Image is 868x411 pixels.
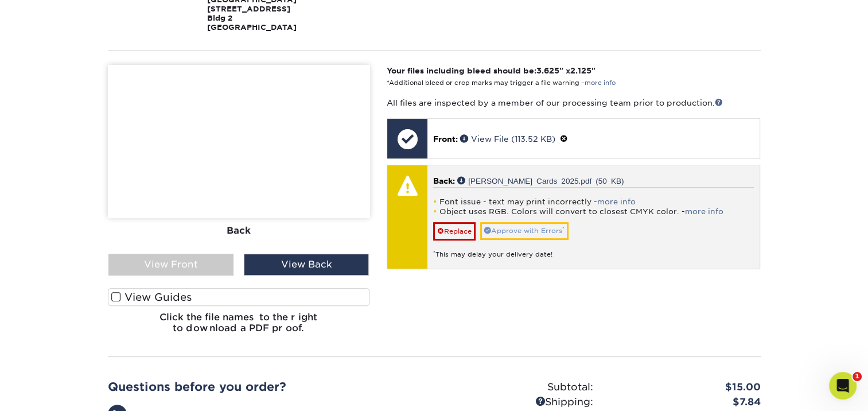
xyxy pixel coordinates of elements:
strong: Your files including bleed should be: " x " [387,66,595,75]
div: $15.00 [602,380,769,395]
span: Front: [433,134,458,144]
span: 1 [853,372,862,381]
div: Subtotal: [434,380,602,395]
div: View Front [108,254,233,276]
div: Back [108,218,370,243]
h6: Click the file names to the right to download a PDF proof. [108,312,370,343]
span: 2.125 [570,66,591,75]
iframe: Google Customer Reviews [3,376,98,407]
small: *Additional bleed or crop marks may trigger a file warning – [387,79,616,87]
a: more info [585,79,616,87]
li: Font issue - text may print incorrectly - [433,197,754,207]
div: View Back [244,254,369,276]
div: Shipping: [434,395,602,410]
a: more info [597,197,636,206]
span: 3.625 [536,66,559,75]
h2: Questions before you order? [108,380,426,394]
a: View File (113.52 KB) [460,134,555,144]
a: Replace [433,222,476,241]
p: All files are inspected by a member of our processing team prior to production. [387,97,760,108]
iframe: Intercom live chat [829,372,857,400]
a: [PERSON_NAME] Cards 2025.pdf (50 KB) [457,176,624,184]
div: This may delay your delivery date! [433,241,754,259]
label: View Guides [108,288,370,306]
a: Approve with Errors* [480,222,569,240]
li: Object uses RGB. Colors will convert to closest CMYK color. - [433,207,754,216]
a: more info [685,207,723,216]
div: $7.84 [602,395,769,410]
span: Back: [433,176,455,185]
